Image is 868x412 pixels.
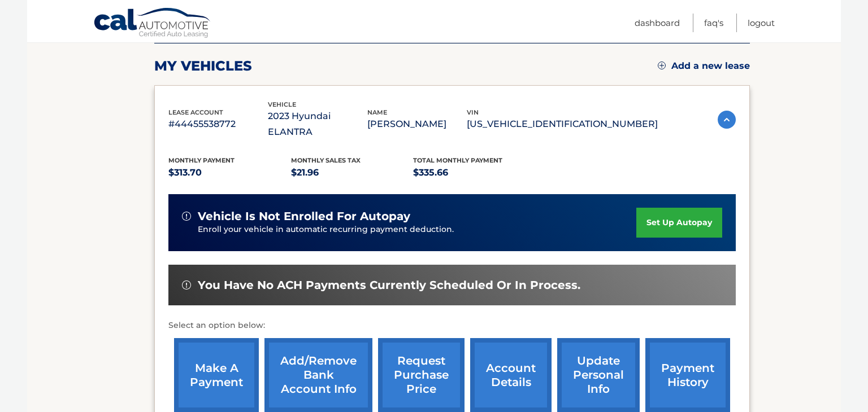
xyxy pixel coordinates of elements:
span: vehicle is not enrolled for autopay [198,209,410,223]
img: add.svg [658,62,666,69]
img: alert-white.svg [182,280,191,290]
a: payment history [645,338,730,412]
span: vin [467,108,479,116]
a: make a payment [174,338,259,412]
img: alert-white.svg [182,212,191,221]
p: $21.96 [291,165,414,181]
span: name [367,108,387,116]
p: [US_VEHICLE_IDENTIFICATION_NUMBER] [467,116,658,132]
img: accordion-active.svg [718,111,736,129]
span: Monthly sales Tax [291,156,361,164]
p: Select an option below: [168,319,736,332]
p: $313.70 [168,165,291,181]
a: account details [470,338,552,412]
p: 2023 Hyundai ELANTRA [268,108,367,140]
span: vehicle [268,100,296,108]
a: Dashboard [635,14,680,32]
span: Total Monthly Payment [413,156,502,164]
p: Enroll your vehicle in automatic recurring payment deduction. [198,223,636,236]
span: Monthly Payment [168,156,235,164]
a: Cal Automotive [93,7,212,40]
span: You have no ACH payments currently scheduled or in process. [198,278,580,292]
a: update personal info [557,338,640,412]
a: FAQ's [704,14,723,32]
a: request purchase price [378,338,465,412]
span: lease account [168,108,223,116]
p: #44455538772 [168,116,268,132]
a: set up autopay [636,208,722,238]
a: Add/Remove bank account info [264,338,372,412]
a: Logout [748,14,775,32]
a: Add a new lease [658,60,750,72]
p: [PERSON_NAME] [367,116,467,132]
p: $335.66 [413,165,536,181]
h2: my vehicles [154,58,252,74]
